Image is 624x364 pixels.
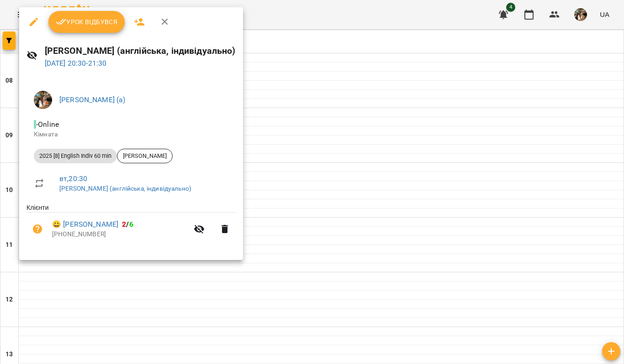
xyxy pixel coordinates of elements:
a: [PERSON_NAME] (англійська, індивідуально) [59,185,191,192]
span: - Online [34,120,61,129]
span: [PERSON_NAME] [117,152,172,160]
h6: [PERSON_NAME] (англійська, індивідуально) [45,44,236,58]
a: [PERSON_NAME] (а) [59,95,126,104]
b: / [122,220,133,229]
button: Візит ще не сплачено. Додати оплату? [26,218,48,240]
img: bab909270f41ff6b6355ba0ec2268f93.jpg [34,91,52,109]
a: вт , 20:30 [59,174,87,183]
a: 😀 [PERSON_NAME] [52,219,118,230]
div: [PERSON_NAME] [117,149,173,163]
span: 6 [129,220,133,229]
span: 2 [122,220,126,229]
a: [DATE] 20:30-21:30 [45,59,107,68]
ul: Клієнти [26,203,236,249]
p: Кімната [34,130,228,139]
span: Урок відбувся [56,16,118,27]
button: Урок відбувся [48,11,125,33]
p: [PHONE_NUMBER] [52,230,188,239]
span: 2025 [8] English Indiv 60 min [34,152,117,160]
